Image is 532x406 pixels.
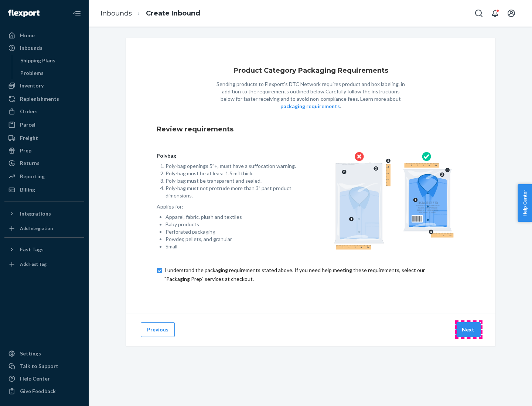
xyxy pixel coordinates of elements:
div: Home [20,32,35,39]
a: Freight [4,132,84,144]
div: Orders [20,108,38,115]
li: Powder, pellets, and granular [166,235,299,243]
div: Freight [20,134,38,142]
button: Open Search Box [471,6,486,21]
a: Add Integration [4,223,84,234]
p: Sending products to Flexport's DTC Network requires product and box labeling, in addition to the ... [215,80,407,110]
a: Add Fast Tag [4,258,84,270]
div: Billing [20,186,35,193]
div: Add Fast Tag [20,261,47,267]
div: Talk to Support [20,362,58,370]
div: Replenishments [20,95,59,103]
img: Flexport logo [8,10,40,17]
a: Inbounds [4,42,84,54]
li: Poly-bag must be transparent and sealed. [166,177,299,185]
button: Help Center [518,184,532,222]
a: Orders [4,106,84,117]
a: Help Center [4,373,84,385]
button: Open account menu [504,6,519,21]
p: Applies for: [157,203,299,210]
button: packaging requirements [280,103,340,110]
a: Replenishments [4,93,84,105]
h1: Product Category Packaging Requirements [233,67,388,75]
a: Inbounds [100,9,132,17]
a: Shipping Plans [17,55,85,66]
li: Baby products [166,221,299,228]
li: Poly-bag must be at least 1.5 mil thick. [166,170,299,177]
div: Settings [20,350,41,357]
button: Next [456,322,481,337]
a: Create Inbound [146,9,200,17]
a: Inventory [4,80,84,92]
a: Home [4,30,84,41]
button: Fast Tags [4,244,84,255]
div: Integrations [20,210,51,217]
li: Poly-bag must not protrude more than 3” past product dimensions. [166,185,299,199]
li: Perforated packaging [166,228,299,235]
div: Inbounds [20,44,42,52]
a: Returns [4,157,84,169]
a: Billing [4,184,84,196]
li: Poly-bag openings 5”+, must have a suffocation warning. [166,162,299,170]
a: Prep [4,145,84,156]
li: Apparel, fabric, plush and textiles [166,213,299,221]
div: Returns [20,159,40,167]
button: Integrations [4,208,84,220]
div: Fast Tags [20,246,44,253]
img: polybag.ac92ac876edd07edd96c1eaacd328395.png [334,152,454,250]
div: Help Center [20,375,50,382]
div: Shipping Plans [20,57,55,64]
div: Reporting [20,173,45,180]
button: Give Feedback [4,385,84,397]
div: Parcel [20,121,35,128]
div: Prep [20,147,31,154]
a: Reporting [4,171,84,182]
div: Review requirements [157,119,465,140]
a: Problems [17,67,85,79]
ol: breadcrumbs [95,3,206,24]
button: Open notifications [488,6,502,21]
a: Settings [4,348,84,359]
li: Small [166,243,299,250]
div: Problems [20,69,44,77]
div: Give Feedback [20,388,56,395]
p: Polybag [157,152,299,159]
div: Inventory [20,82,44,89]
button: Close Navigation [69,6,84,21]
a: Parcel [4,119,84,131]
div: Add Integration [20,225,53,231]
button: Previous [141,322,175,337]
a: Talk to Support [4,360,84,372]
